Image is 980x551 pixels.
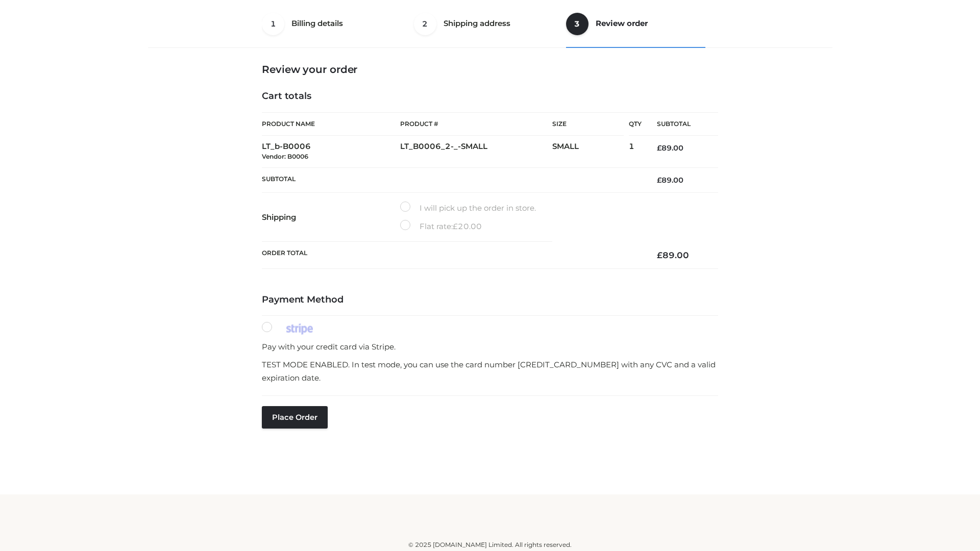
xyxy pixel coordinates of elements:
button: Place order [262,406,328,429]
span: £ [657,176,661,185]
label: I will pick up the order in store. [400,202,536,215]
span: £ [453,221,458,231]
span: £ [657,143,661,153]
th: Size [552,113,624,136]
div: © 2025 [DOMAIN_NAME] Limited. All rights reserved. [152,540,828,550]
th: Order Total [262,242,642,269]
th: Product # [400,112,552,136]
th: Qty [629,112,642,136]
bdi: 89.00 [657,143,683,153]
td: LT_B0006_2-_-SMALL [400,136,552,168]
bdi: 20.00 [453,221,482,231]
h4: Payment Method [262,294,718,306]
h4: Cart totals [262,91,718,102]
bdi: 89.00 [657,176,683,185]
span: £ [657,250,663,260]
p: TEST MODE ENABLED. In test mode, you can use the card number [CREDIT_CARD_NUMBER] with any CVC an... [262,358,718,384]
th: Shipping [262,193,400,242]
h3: Review your order [262,63,718,76]
td: SMALL [552,136,629,168]
small: Vendor: B0006 [262,153,308,160]
td: 1 [629,136,642,168]
th: Subtotal [642,113,718,136]
label: Flat rate: [400,220,482,233]
bdi: 89.00 [657,250,689,260]
th: Subtotal [262,167,642,192]
p: Pay with your credit card via Stripe. [262,340,718,354]
td: LT_b-B0006 [262,136,400,168]
th: Product Name [262,112,400,136]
